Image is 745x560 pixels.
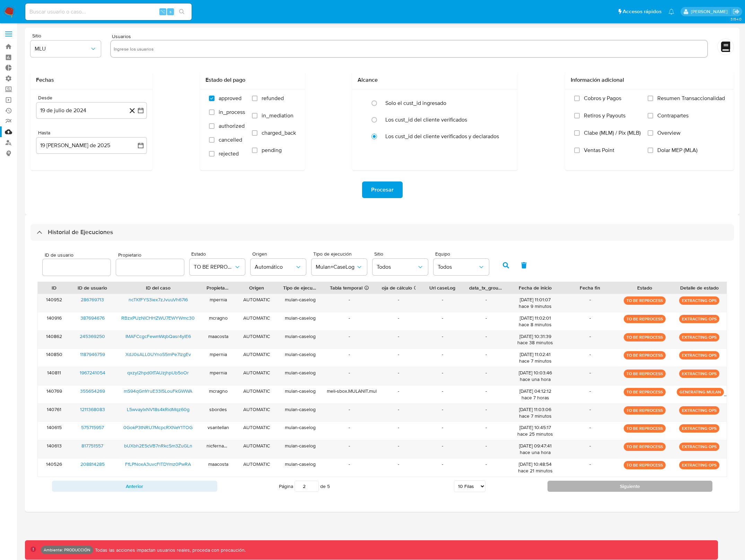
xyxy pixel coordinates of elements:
p: Ambiente: PRODUCCIÓN [44,549,90,551]
span: ⌥ [160,8,165,15]
p: Todas las acciones impactan usuarios reales, proceda con precaución. [93,547,246,553]
button: search-icon [175,7,189,17]
span: Accesos rápidos [623,8,661,15]
a: Salir [733,8,740,15]
p: gaspar.zanini@mercadolibre.com [691,8,730,15]
span: s [169,8,172,15]
a: Notificaciones [668,9,674,15]
input: Buscar usuario o caso... [25,7,192,16]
